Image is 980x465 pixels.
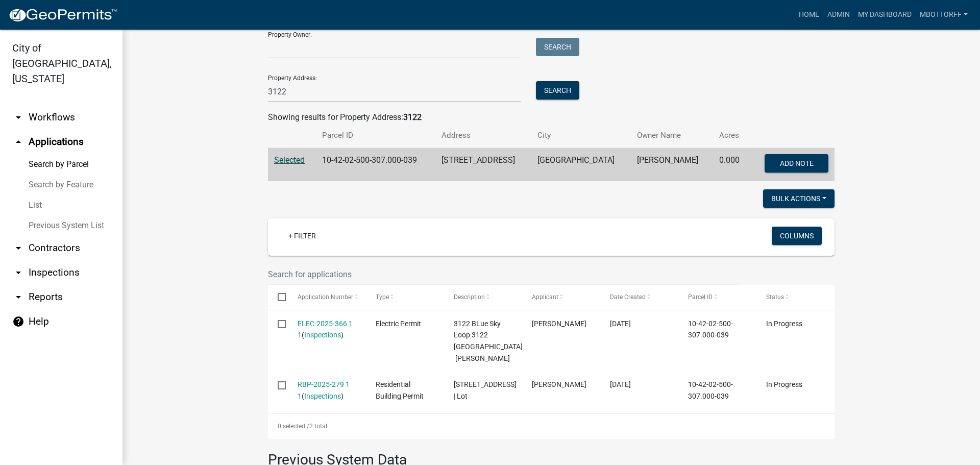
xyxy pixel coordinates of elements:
[454,380,517,400] span: 3122 Blue Sky Loop | Lot
[268,111,835,124] div: Showing results for Property Address:
[531,124,631,148] th: City
[532,293,558,301] span: Applicant
[756,285,835,309] datatable-header-cell: Status
[916,5,972,25] a: Mbottorff
[274,155,305,165] a: Selected
[763,189,835,208] button: Bulk Actions
[522,285,600,309] datatable-header-cell: Applicant
[280,227,324,245] a: + Filter
[532,380,586,388] span: Cameron Mullins
[435,148,531,182] td: [STREET_ADDRESS]
[713,148,749,182] td: 0.000
[823,5,854,25] a: Admin
[304,331,341,339] a: Inspections
[536,38,579,56] button: Search
[298,380,350,400] a: RBP-2025-279 1 1
[316,124,436,148] th: Parcel ID
[631,124,713,148] th: Owner Name
[688,320,733,339] span: 10-42-02-500-307.000-039
[376,380,424,400] span: Residential Building Permit
[435,124,531,148] th: Address
[12,291,24,303] i: arrow_drop_down
[287,285,365,309] datatable-header-cell: Application Number
[268,413,835,439] div: 2 total
[316,148,436,182] td: 10-42-02-500-307.000-039
[772,227,822,245] button: Columns
[795,5,823,25] a: Home
[688,293,713,301] span: Parcel ID
[403,112,422,122] strong: 3122
[12,111,24,124] i: arrow_drop_down
[532,320,586,328] span: Clay Meredith
[765,154,828,173] button: Add Note
[610,320,631,328] span: 07/09/2025
[376,320,421,328] span: Electric Permit
[298,293,353,301] span: Application Number
[12,242,24,254] i: arrow_drop_down
[298,379,356,402] div: ( )
[298,318,356,341] div: ( )
[376,293,389,301] span: Type
[298,320,353,339] a: ELEC-2025-366 1 1
[610,293,646,301] span: Date Created
[678,285,756,309] datatable-header-cell: Parcel ID
[766,320,802,328] span: In Progress
[454,320,526,362] span: 3122 BLue Sky Loop 3122 Blue Sky Loop | Zullo Kelly M
[365,285,444,309] datatable-header-cell: Type
[12,266,24,279] i: arrow_drop_down
[531,148,631,182] td: [GEOGRAPHIC_DATA]
[766,293,784,301] span: Status
[454,293,485,301] span: Description
[713,124,749,148] th: Acres
[12,136,24,148] i: arrow_drop_up
[268,285,287,309] datatable-header-cell: Select
[688,380,733,400] span: 10-42-02-500-307.000-039
[12,315,24,328] i: help
[536,81,579,100] button: Search
[779,159,813,167] span: Add Note
[631,148,713,182] td: [PERSON_NAME]
[444,285,522,309] datatable-header-cell: Description
[766,380,802,388] span: In Progress
[854,5,916,25] a: My Dashboard
[278,423,309,430] span: 0 selected /
[600,285,678,309] datatable-header-cell: Date Created
[268,264,738,285] input: Search for applications
[304,392,341,400] a: Inspections
[610,380,631,388] span: 07/07/2025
